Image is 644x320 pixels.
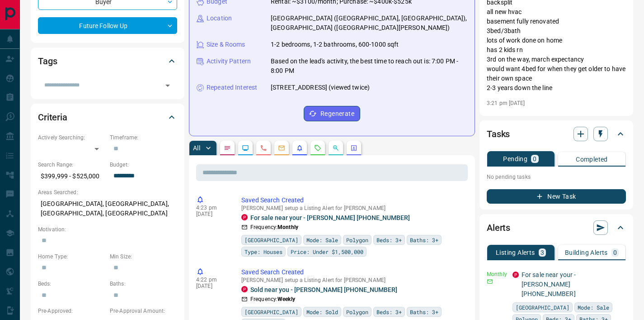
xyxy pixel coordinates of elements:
[487,220,510,235] h2: Alerts
[306,307,338,316] span: Mode: Sold
[38,188,177,196] p: Areas Searched:
[38,169,105,184] p: $399,999 - $525,000
[207,14,232,23] p: Location
[241,214,248,220] div: property.ca
[241,286,248,292] div: property.ca
[196,283,228,289] p: [DATE]
[565,249,608,256] p: Building Alerts
[110,253,177,261] p: Min Size:
[196,277,228,283] p: 4:22 pm
[578,303,609,312] span: Mode: Sale
[522,271,576,297] a: For sale near your - [PERSON_NAME] [PHONE_NUMBER]
[244,235,298,244] span: [GEOGRAPHIC_DATA]
[576,156,608,162] p: Completed
[277,296,295,302] strong: Weekly
[224,144,231,152] svg: Notes
[512,272,519,278] div: property.ca
[161,79,174,92] button: Open
[38,106,177,128] div: Criteria
[38,307,105,315] p: Pre-Approved:
[38,225,177,234] p: Motivation:
[38,134,105,142] p: Actively Searching:
[487,109,626,119] p: no answer
[38,161,105,169] p: Search Range:
[487,278,493,285] svg: Email
[278,144,285,152] svg: Emails
[487,127,510,141] h2: Tasks
[487,270,507,278] p: Monthly
[346,235,368,244] span: Polygon
[271,83,370,92] p: [STREET_ADDRESS] (viewed twice)
[496,249,535,256] p: Listing Alerts
[193,145,200,151] p: All
[196,205,228,211] p: 4:23 pm
[533,156,536,162] p: 0
[110,307,177,315] p: Pre-Approval Amount:
[207,40,245,49] p: Size & Rooms
[110,134,177,142] p: Timeframe:
[487,170,626,184] p: No pending tasks
[376,307,402,316] span: Beds: 3+
[332,144,339,152] svg: Opportunities
[503,156,527,162] p: Pending
[271,40,399,49] p: 1-2 bedrooms, 1-2 bathrooms, 600-1000 sqft
[410,235,438,244] span: Baths: 3+
[244,307,298,316] span: [GEOGRAPHIC_DATA]
[271,57,467,76] p: Based on the lead's activity, the best time to reach out is: 7:00 PM - 8:00 PM
[487,123,626,145] div: Tasks
[250,295,295,303] p: Frequency:
[196,211,228,217] p: [DATE]
[296,144,303,152] svg: Listing Alerts
[38,110,67,124] h2: Criteria
[410,307,438,316] span: Baths: 3+
[38,253,105,261] p: Home Type:
[241,267,464,277] p: Saved Search Created
[277,224,298,230] strong: Monthly
[110,280,177,288] p: Baths:
[207,57,251,66] p: Activity Pattern
[250,223,298,231] p: Frequency:
[376,235,402,244] span: Beds: 3+
[38,280,105,288] p: Beds:
[241,205,464,211] p: [PERSON_NAME] setup a Listing Alert for [PERSON_NAME]
[314,144,321,152] svg: Requests
[207,83,257,92] p: Repeated Interest
[38,196,177,221] p: [GEOGRAPHIC_DATA], [GEOGRAPHIC_DATA], [GEOGRAPHIC_DATA], [GEOGRAPHIC_DATA]
[487,217,626,239] div: Alerts
[346,307,368,316] span: Polygon
[250,214,410,221] a: For sale near your - [PERSON_NAME] [PHONE_NUMBER]
[241,196,464,205] p: Saved Search Created
[38,54,57,68] h2: Tags
[487,100,525,106] p: 3:21 pm [DATE]
[516,303,569,312] span: [GEOGRAPHIC_DATA]
[291,247,363,256] span: Price: Under $1,500,000
[241,277,464,283] p: [PERSON_NAME] setup a Listing Alert for [PERSON_NAME]
[541,249,544,256] p: 3
[306,235,338,244] span: Mode: Sale
[110,161,177,169] p: Budget:
[250,286,397,293] a: Sold near you - [PERSON_NAME] [PHONE_NUMBER]
[487,189,626,204] button: New Task
[242,144,249,152] svg: Lead Browsing Activity
[244,247,282,256] span: Type: Houses
[350,144,357,152] svg: Agent Actions
[38,17,177,34] div: Future Follow Up
[613,249,617,256] p: 0
[304,106,360,121] button: Regenerate
[271,14,467,33] p: [GEOGRAPHIC_DATA] ([GEOGRAPHIC_DATA], [GEOGRAPHIC_DATA]), [GEOGRAPHIC_DATA] ([GEOGRAPHIC_DATA][PE...
[260,144,267,152] svg: Calls
[38,50,177,72] div: Tags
